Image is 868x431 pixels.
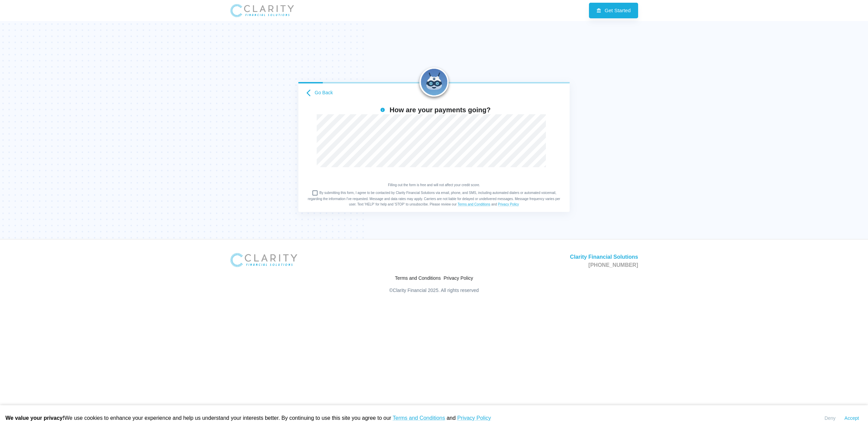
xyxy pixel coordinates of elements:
[304,86,336,100] button: go back
[230,252,298,268] img: Clarity Financial logo
[5,414,491,422] p: We use cookies to enhance your experience and help us understand your interests better. By contin...
[589,3,638,18] a: Get Started
[570,261,638,269] p: [PHONE_NUMBER]
[230,3,294,18] a: theFront
[393,415,445,421] a: Terms and Conditions
[377,104,390,117] button: We ask about your payment status to better understand your financial situation and offer personal...
[457,202,490,206] a: Terms and Conditions
[5,415,64,421] span: We value your privacy!
[230,3,294,18] img: clarity_banner.jpg
[841,411,863,426] button: Accept
[230,252,298,268] a: RenewaBytes
[230,287,638,294] h6: © Clarity Financial 2025 . All rights reserved
[819,411,841,426] button: Deny
[442,275,474,281] a: Privacy Policy
[315,89,333,97] h6: Go Back
[298,181,570,188] h6: Filling out the form is free and will not affect your credit score.
[322,104,546,117] h6: How are your payments going?
[498,202,519,206] a: Privacy Policy
[420,68,448,96] img: Remy Sharp
[570,253,638,261] p: Clarity Financial Solutions
[305,190,563,207] h6: By submitting this form, I agree to be contacted by Clarity Financial Solutions via email, phone,...
[457,415,491,421] a: Privacy Policy
[394,275,442,281] a: Terms and Conditions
